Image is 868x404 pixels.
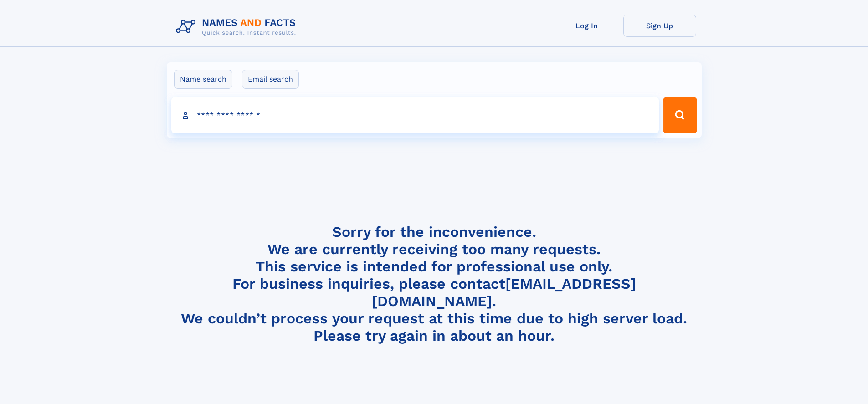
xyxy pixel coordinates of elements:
[623,15,696,37] a: Sign Up
[663,97,697,133] button: Search Button
[242,70,299,89] label: Email search
[174,70,232,89] label: Name search
[372,275,636,310] a: [EMAIL_ADDRESS][DOMAIN_NAME]
[171,97,659,133] input: search input
[172,223,696,345] h4: Sorry for the inconvenience. We are currently receiving too many requests. This service is intend...
[172,15,303,39] img: Logo Names and Facts
[550,15,623,37] a: Log In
